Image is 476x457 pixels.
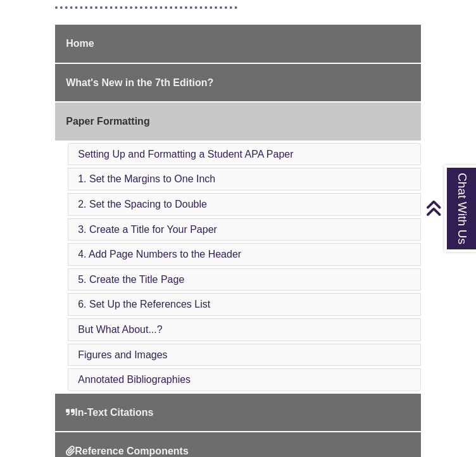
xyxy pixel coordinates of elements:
[78,299,210,310] a: 6. Set Up the References List
[78,224,217,235] a: 3. Create a Title for Your Paper
[78,324,162,335] a: But What About...?
[66,446,189,456] span: Reference Components
[66,407,153,418] span: In-Text Citations
[78,149,293,160] a: Setting Up and Formatting a Student APA Paper
[66,38,94,49] span: Home
[78,274,184,285] a: 5. Create the Title Page
[55,64,421,102] a: What's New in the 7th Edition?
[66,77,213,88] span: What's New in the 7th Edition?
[55,103,421,141] a: Paper Formatting
[78,173,215,184] a: 1. Set the Margins to One Inch
[425,199,473,216] a: Back to Top
[78,249,241,260] a: 4. Add Page Numbers to the Header
[55,394,421,432] a: In-Text Citations
[55,25,421,63] a: Home
[66,116,149,127] span: Paper Formatting
[78,199,207,210] a: 2. Set the Spacing to Double
[78,374,191,385] a: Annotated Bibliographies
[78,349,167,360] a: Figures and Images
